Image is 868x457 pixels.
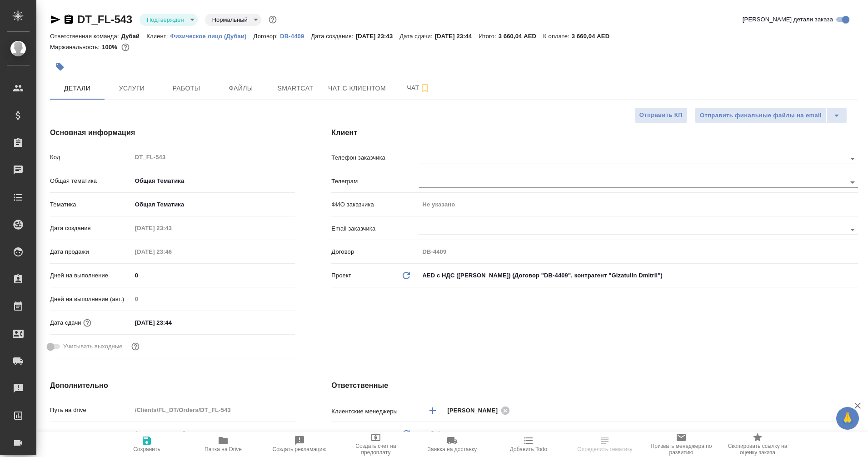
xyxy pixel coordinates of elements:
span: Создать счет на предоплату [343,443,409,456]
button: Подтвержден [144,16,187,24]
span: Скопировать ссылку на оценку заказа [725,443,790,456]
p: Дата сдачи: [399,33,434,40]
button: Если добавить услуги и заполнить их объемом, то дата рассчитается автоматически [81,317,93,329]
h4: Клиент [331,127,858,138]
a: Физическое лицо (Дубаи) [170,32,254,40]
span: Сохранить [133,446,160,452]
div: [PERSON_NAME] [447,405,513,416]
p: Физическое лицо (Дубаи) [170,33,254,40]
span: Работы [165,83,208,94]
input: ✎ Введи что-нибудь [132,316,211,329]
p: Ответственная команда [331,429,399,438]
button: 🙏 [836,407,859,430]
p: Общая тематика [50,176,132,186]
span: Папка на Drive [205,446,242,452]
div: Подтвержден [205,14,261,26]
button: Отправить финальные файлы на email [695,107,827,124]
input: Пустое поле [132,292,295,306]
input: Пустое поле [132,245,211,258]
p: 100% [102,44,120,50]
p: Тематика [50,200,132,209]
input: Пустое поле [132,221,211,235]
p: Договор: [254,33,280,40]
p: 3 660,04 AED [572,33,616,40]
button: Сохранить [109,432,185,457]
button: Заявка на доставку [414,432,490,457]
input: ✎ Введи что-нибудь [132,269,295,282]
span: Чат [397,82,440,94]
div: AED c НДС ([PERSON_NAME]) (Договор "DB-4409", контрагент "Gizatulin Dmitrii") [419,268,858,283]
button: Скопировать ссылку для ЯМессенджера [50,14,61,25]
span: Отправить КП [639,110,683,121]
p: Проект [331,271,351,280]
p: ФИО заказчика [331,200,419,209]
p: [DATE] 23:43 [356,33,400,40]
button: Создать счет на предоплату [338,432,414,457]
div: split button [695,107,847,124]
button: Скопировать ссылку на оценку заказа [719,432,796,457]
p: Дней на выполнение (авт.) [50,295,132,304]
button: Определить тематику [567,432,643,457]
button: Нормальный [210,16,250,24]
span: Детали [55,83,99,94]
svg: Подписаться [419,83,430,94]
p: Телеграм [331,177,419,186]
input: Пустое поле [132,403,295,417]
p: Код [50,153,132,162]
div: Общая Тематика [132,173,295,189]
a: DT_FL-543 [77,13,132,25]
p: Итого: [479,33,498,40]
span: Добавить Todo [510,446,547,452]
p: Дубай [121,33,147,40]
span: Файлы [219,83,263,94]
p: Клиентские менеджеры [331,407,419,416]
span: [PERSON_NAME] [447,406,503,415]
input: Пустое поле [419,245,858,258]
button: Скопировать ссылку [63,14,74,25]
p: К оплате: [543,33,572,40]
button: Добавить Todo [490,432,567,457]
button: Папка на Drive [185,432,261,457]
button: Отправить КП [634,107,688,123]
p: Договор [331,247,419,256]
p: Дата создания: [311,33,355,40]
span: Smartcat [274,83,317,94]
span: Создать рекламацию [273,446,327,452]
p: Дней на выполнение [50,271,132,280]
span: Чат с клиентом [328,83,386,94]
input: Пустое поле [419,198,858,211]
p: Клиент: [146,33,170,40]
button: Доп статусы указывают на важность/срочность заказа [267,14,279,25]
button: Добавить тэг [50,57,70,77]
span: Определить тематику [577,446,632,452]
button: Призвать менеджера по развитию [643,432,719,457]
button: 0.00 AED; [120,41,131,53]
div: Дубай [419,426,858,442]
h4: Дополнительно [50,380,295,391]
h4: Ответственные [331,380,858,391]
input: Пустое поле [132,151,295,164]
span: Учитывать выходные [63,342,123,351]
span: Заявка на доставку [428,446,477,452]
button: Выбери, если сб и вс нужно считать рабочими днями для выполнения заказа. [130,341,141,352]
button: Open [846,176,859,189]
span: Призвать менеджера по развитию [649,443,714,456]
input: ✎ Введи что-нибудь [132,427,295,440]
a: DB-4409 [280,32,311,40]
p: Дата продажи [50,247,132,256]
button: Open [846,223,859,236]
p: Email заказчика [331,224,419,233]
p: Дата создания [50,224,132,233]
button: Open [846,152,859,165]
p: Путь на drive [50,406,132,415]
p: Дата сдачи [50,318,81,327]
p: 3 660,04 AED [499,33,543,40]
span: [PERSON_NAME] детали заказа [743,15,833,24]
button: Добавить менеджера [422,400,444,422]
div: Подтвержден [140,14,198,26]
p: Путь [50,429,132,438]
span: 🙏 [840,409,855,428]
span: Услуги [110,83,154,94]
p: Ответственная команда: [50,33,121,40]
button: Создать рекламацию [261,432,338,457]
